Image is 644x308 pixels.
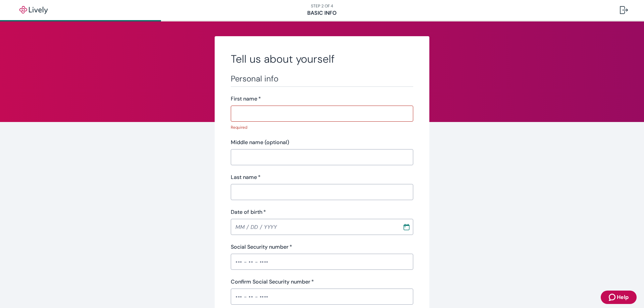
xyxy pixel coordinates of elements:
svg: Calendar [403,224,410,230]
input: MM / DD / YYYY [231,220,398,234]
p: Required [231,124,409,130]
label: Confirm Social Security number [231,278,314,286]
input: ••• - •• - •••• [231,255,413,268]
button: Choose date [400,221,413,233]
label: First name [231,95,261,103]
span: Help [617,293,629,301]
h2: Tell us about yourself [231,52,413,66]
label: Last name [231,173,261,181]
h3: Personal info [231,74,413,84]
img: Lively [15,6,52,14]
input: ••• - •• - •••• [231,290,413,303]
svg: Zendesk support icon [609,293,617,301]
label: Middle name (optional) [231,138,289,146]
label: Date of birth [231,208,266,216]
button: Log out [614,2,633,18]
button: Zendesk support iconHelp [601,291,637,304]
label: Social Security number [231,243,292,251]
